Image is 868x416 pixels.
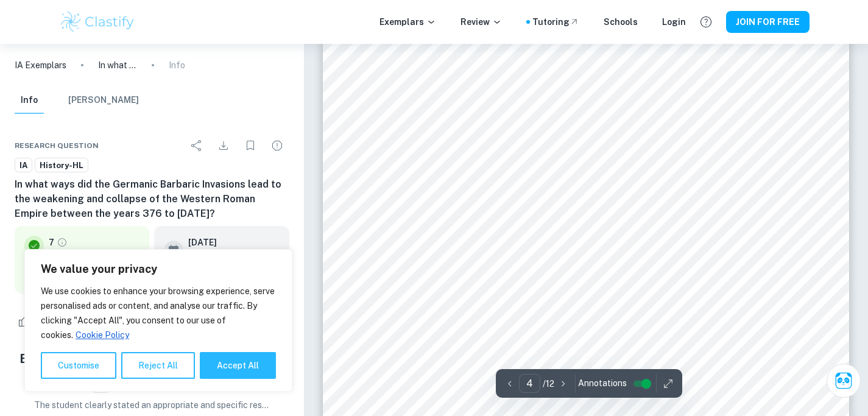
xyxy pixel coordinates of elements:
button: Ask Clai [827,364,861,398]
button: Customise [41,352,116,379]
button: Help and Feedback [696,12,716,32]
p: Exemplars [379,15,436,29]
p: We use cookies to enhance your browsing experience, serve personalised ads or content, and analys... [41,284,276,342]
a: Grade fully verified [57,237,68,248]
p: In what ways did the Germanic Barbaric Invasions lead to the weakening and collapse of the Wester... [98,58,137,72]
span: Annotations [578,377,627,390]
button: Info [15,87,44,114]
button: [PERSON_NAME] [68,87,139,114]
span: IA [15,160,32,172]
h6: [DATE] [188,236,252,249]
div: We value your privacy [24,249,292,392]
img: Clastify logo [59,10,136,34]
a: Login [662,15,686,29]
p: The student clearly stated an appropriate and specific research question regarding the Germanic B... [34,398,270,412]
div: Report issue [265,133,289,158]
a: Tutoring [532,15,579,29]
a: IA Exemplars [15,58,66,72]
button: JOIN FOR FREE [726,11,810,33]
span: Research question [15,140,99,151]
h6: In what ways did the Germanic Barbaric Invasions lead to the weakening and collapse of the Wester... [15,177,289,221]
p: We value your privacy [41,262,276,277]
div: Bookmark [238,133,263,158]
span: History-HL [35,160,88,172]
p: / 12 [543,377,554,390]
button: Reject All [121,352,195,379]
p: 7 [49,236,54,249]
p: Review [460,15,502,29]
a: IA [15,158,32,173]
a: Schools [604,15,638,29]
button: Accept All [200,352,276,379]
a: History-HL [35,158,88,173]
p: Info [169,58,185,72]
div: Share [185,133,209,158]
div: Download [211,133,236,158]
a: Cookie Policy [75,330,130,340]
h5: Examiner's summary [19,350,284,368]
div: Like [15,312,52,331]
